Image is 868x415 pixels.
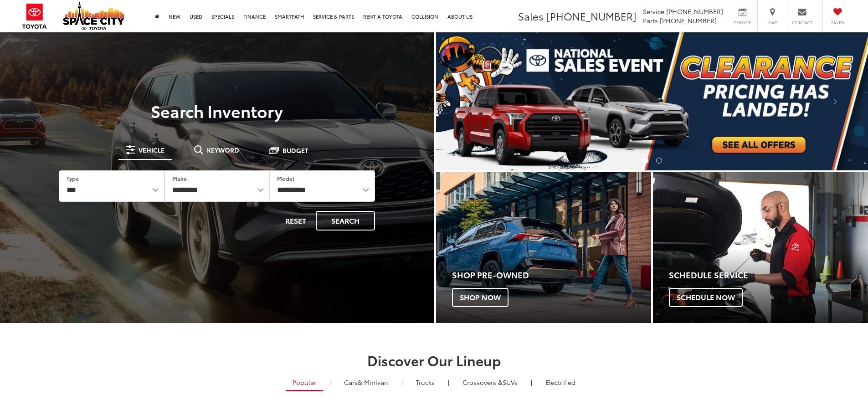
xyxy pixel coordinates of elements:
[660,16,717,25] span: [PHONE_NUMBER]
[827,20,847,26] span: Saved
[456,374,524,390] a: SUVs
[277,211,314,231] button: Reset
[653,172,868,323] div: Toyota
[337,374,395,390] a: Cars
[446,378,452,387] li: |
[643,7,664,16] span: Service
[546,9,637,23] span: [PHONE_NUMBER]
[327,378,333,387] li: |
[282,147,308,154] span: Budget
[669,271,868,280] h4: Schedule Service
[409,374,442,390] a: Trucks
[67,174,79,182] label: Type
[436,51,501,152] button: Click to view previous picture.
[462,378,503,387] span: Crossovers &
[539,374,582,390] a: Electrified
[666,7,723,16] span: [PHONE_NUMBER]
[38,102,396,120] h3: Search Inventory
[642,158,648,164] li: Go to slide number 1.
[286,374,323,391] a: Popular
[113,353,755,368] h2: Discover Our Lineup
[803,51,868,152] button: Click to view next picture.
[172,174,187,182] label: Make
[139,147,164,153] span: Vehicle
[653,172,868,323] a: Schedule Service Schedule Now
[656,158,662,164] li: Go to slide number 2.
[669,288,743,307] span: Schedule Now
[643,16,658,25] span: Parts
[63,2,124,30] img: Space City Toyota
[452,271,651,280] h4: Shop Pre-Owned
[399,378,405,387] li: |
[316,211,375,231] button: Search
[792,20,812,26] span: Contact
[277,174,294,182] label: Model
[436,172,651,323] a: Shop Pre-Owned Shop Now
[452,288,508,307] span: Shop Now
[358,378,388,387] span: & Minivan
[732,20,753,26] span: Service
[518,9,544,23] span: Sales
[436,172,651,323] div: Toyota
[529,378,534,387] li: |
[207,147,239,153] span: Keyword
[762,20,782,26] span: Map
